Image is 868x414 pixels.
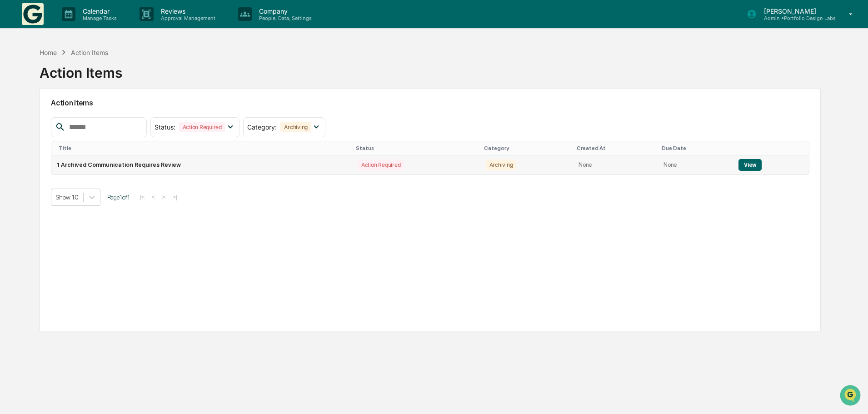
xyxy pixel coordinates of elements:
[18,179,57,188] span: Data Lookup
[62,158,116,174] a: 🗄️Attestations
[573,155,658,175] td: None
[154,15,220,21] p: Approval Management
[28,124,74,131] span: [PERSON_NAME]
[247,123,277,131] span: Category :
[9,162,16,170] div: 🖐️
[358,160,404,170] div: Action Required
[179,122,225,132] div: Action Required
[9,19,165,34] p: How can we help?
[22,3,44,25] img: logo
[141,99,165,110] button: See all
[9,180,16,187] div: 🔎
[280,122,311,132] div: Archiving
[757,15,836,21] p: Admin • Portfolio Design Labs
[5,158,62,174] a: 🖐️Preclearance
[41,70,149,79] div: Start new chat
[486,160,517,170] div: Archiving
[484,145,570,151] div: Category
[75,161,113,170] span: Attestations
[9,115,24,130] img: Christy Clarin
[149,193,158,201] button: <
[90,201,110,208] span: Pylon
[757,7,836,15] p: [PERSON_NAME]
[5,175,61,191] a: 🔎Data Lookup
[252,7,316,15] p: Company
[59,145,349,151] div: Title
[738,159,762,171] button: View
[658,155,733,175] td: None
[9,70,25,86] img: 1746055101610-c473b297-6a78-478c-a979-82029cc54cd1
[107,194,130,201] span: Page 1 of 1
[137,193,147,201] button: |<
[51,155,352,175] td: 1 Archived Communication Requires Review
[19,70,35,86] img: 4531339965365_218c74b014194aa58b9b_72.jpg
[75,7,121,15] p: Calendar
[356,145,477,151] div: Status
[738,161,762,168] a: View
[51,99,809,107] h2: Action Items
[9,101,61,108] div: Past conversations
[577,145,654,151] div: Created At
[662,145,729,151] div: Due Date
[155,72,165,83] button: Start new chat
[155,123,175,131] span: Status :
[170,193,180,201] button: >|
[66,162,73,170] div: 🗄️
[252,15,316,21] p: People, Data, Settings
[80,124,99,131] span: [DATE]
[41,79,125,86] div: We're available if you need us!
[154,7,220,15] p: Reviews
[64,200,110,208] a: Powered byPylon
[839,384,863,409] iframe: Open customer support
[40,57,122,81] div: Action Items
[159,193,168,201] button: >
[40,49,57,56] div: Home
[75,124,79,131] span: •
[71,49,108,56] div: Action Items
[75,15,121,21] p: Manage Tasks
[18,161,59,170] span: Preclearance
